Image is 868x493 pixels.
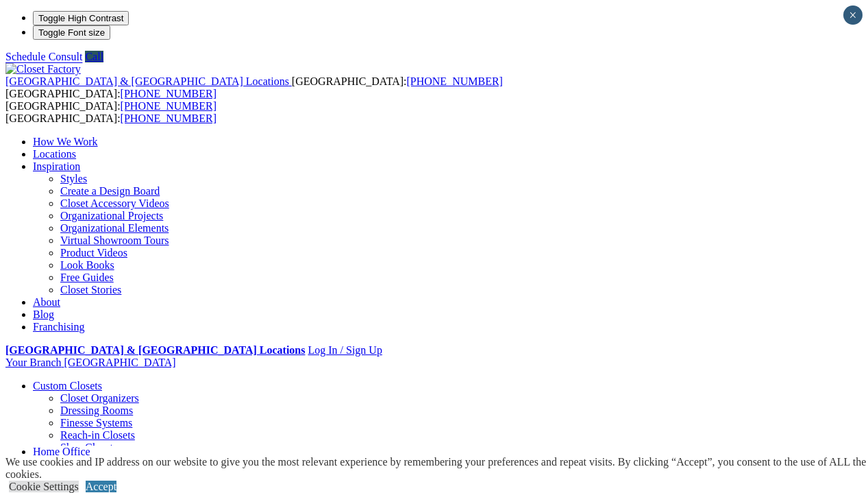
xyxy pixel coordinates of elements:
[5,51,82,62] a: Schedule Consult
[86,481,116,492] a: Accept
[64,357,175,368] span: [GEOGRAPHIC_DATA]
[5,100,216,124] span: [GEOGRAPHIC_DATA]: [GEOGRAPHIC_DATA]:
[33,309,54,320] a: Blog
[60,429,135,441] a: Reach-in Closets
[5,357,61,368] span: Your Branch
[33,321,85,333] a: Franchising
[60,259,114,271] a: Look Books
[121,112,216,124] a: [PHONE_NUMBER]
[33,148,76,160] a: Locations
[33,11,129,25] button: Toggle High Contrast
[60,247,127,258] a: Product Videos
[5,75,289,87] span: [GEOGRAPHIC_DATA] & [GEOGRAPHIC_DATA] Locations
[60,405,133,416] a: Dressing Rooms
[33,296,60,308] a: About
[60,222,169,234] a: Organizational Elements
[5,344,305,356] a: [GEOGRAPHIC_DATA] & [GEOGRAPHIC_DATA] Locations
[60,392,139,404] a: Closet Organizers
[33,446,90,457] a: Home Office
[60,210,163,221] a: Organizational Projects
[843,5,863,25] button: Close
[85,51,103,62] a: Call
[38,27,105,38] span: Toggle Font size
[5,63,81,75] img: Closet Factory
[5,456,868,481] div: We use cookies and IP address on our website to give you the most relevant experience by remember...
[60,417,132,429] a: Finesse Systems
[33,380,102,392] a: Custom Closets
[406,75,502,87] a: [PHONE_NUMBER]
[60,272,114,283] a: Free Guides
[60,197,169,209] a: Closet Accessory Videos
[5,75,292,87] a: [GEOGRAPHIC_DATA] & [GEOGRAPHIC_DATA] Locations
[60,442,117,453] a: Shoe Closets
[60,235,169,246] a: Virtual Showroom Tours
[9,481,79,492] a: Cookie Settings
[38,13,123,23] span: Toggle High Contrast
[33,25,110,40] button: Toggle Font size
[5,357,176,368] a: Your Branch [GEOGRAPHIC_DATA]
[33,160,80,172] a: Inspiration
[60,173,87,184] a: Styles
[33,136,98,147] a: How We Work
[60,284,121,296] a: Closet Stories
[121,88,216,99] a: [PHONE_NUMBER]
[60,185,160,197] a: Create a Design Board
[308,344,382,356] a: Log In / Sign Up
[5,75,503,99] span: [GEOGRAPHIC_DATA]: [GEOGRAPHIC_DATA]:
[121,100,216,112] a: [PHONE_NUMBER]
